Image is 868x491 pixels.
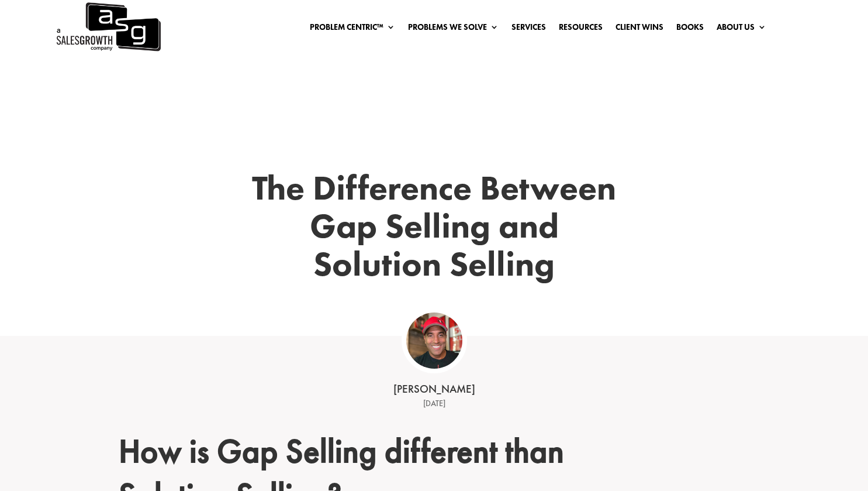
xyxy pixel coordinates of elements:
[511,23,546,36] a: Services
[615,23,663,36] a: Client Wins
[253,382,615,397] div: [PERSON_NAME]
[717,23,766,36] a: About Us
[408,23,499,36] a: Problems We Solve
[241,169,627,289] h1: The Difference Between Gap Selling and Solution Selling
[676,23,704,36] a: Books
[253,397,615,411] div: [DATE]
[559,23,603,36] a: Resources
[406,313,462,369] img: ASG Co_alternate lockup (1)
[310,23,395,36] a: Problem Centric™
